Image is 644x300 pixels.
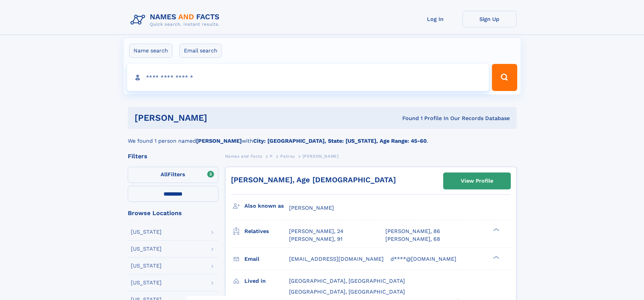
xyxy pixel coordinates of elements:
a: Names and Facts [225,152,262,160]
h3: Email [244,253,289,265]
img: Logo Names and Facts [128,11,225,29]
b: City: [GEOGRAPHIC_DATA], State: [US_STATE], Age Range: 45-60 [253,138,427,144]
div: ❯ [492,228,500,232]
a: P [270,152,273,160]
a: [PERSON_NAME], Age [DEMOGRAPHIC_DATA] [231,176,396,184]
a: Sign Up [462,11,517,27]
span: Petrou [280,154,295,159]
div: We found 1 person named with . [128,129,517,145]
a: [PERSON_NAME], 68 [385,235,440,243]
a: Petrou [280,152,295,160]
h3: Also known as [244,200,289,212]
span: [GEOGRAPHIC_DATA], [GEOGRAPHIC_DATA] [289,278,405,284]
b: [PERSON_NAME] [196,138,242,144]
span: [PERSON_NAME] [289,205,334,211]
h3: Lived in [244,275,289,287]
div: ❯ [492,255,500,259]
span: All [161,171,168,178]
h3: Relatives [244,226,289,237]
input: search input [127,64,489,91]
label: Email search [180,44,222,58]
span: [PERSON_NAME] [303,154,339,159]
div: [US_STATE] [131,263,162,269]
span: P [270,154,273,159]
a: [PERSON_NAME], 24 [289,228,343,235]
h1: [PERSON_NAME] [135,114,305,122]
div: [US_STATE] [131,280,162,285]
a: [PERSON_NAME], 86 [385,228,440,235]
label: Filters [128,167,218,183]
div: Filters [128,153,218,159]
a: Log In [408,11,462,27]
div: View Profile [461,173,493,189]
button: Search Button [492,64,517,91]
label: Name search [129,44,172,58]
div: [US_STATE] [131,229,162,235]
span: [GEOGRAPHIC_DATA], [GEOGRAPHIC_DATA] [289,289,405,295]
div: Browse Locations [128,210,218,216]
div: Found 1 Profile In Our Records Database [305,115,510,122]
a: [PERSON_NAME], 91 [289,235,342,243]
a: View Profile [444,173,510,189]
div: [US_STATE] [131,246,162,252]
span: [EMAIL_ADDRESS][DOMAIN_NAME] [289,256,384,262]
